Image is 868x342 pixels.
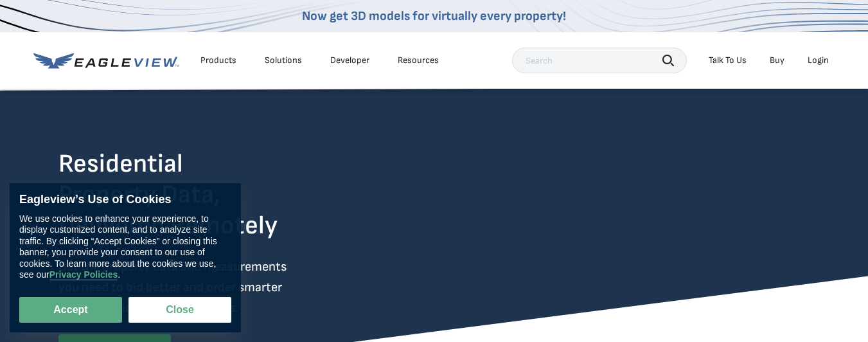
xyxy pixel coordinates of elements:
button: Close [128,297,231,323]
div: Talk To Us [709,55,747,66]
div: Products [200,55,236,66]
a: Privacy Policies [49,270,118,281]
div: Eagleview’s Use of Cookies [19,193,231,207]
div: Resources [398,55,439,66]
div: We use cookies to enhance your experience, to display customized content, and to analyze site tra... [19,213,231,281]
div: Login [808,55,829,66]
div: Solutions [265,55,302,66]
input: Search [512,48,687,73]
a: Developer [330,55,369,66]
a: Buy [770,55,784,66]
a: Now get 3D models for virtually every property! [302,8,566,24]
button: Accept [19,297,122,323]
h2: Residential Property Data, Delivered Remotely [58,148,278,241]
